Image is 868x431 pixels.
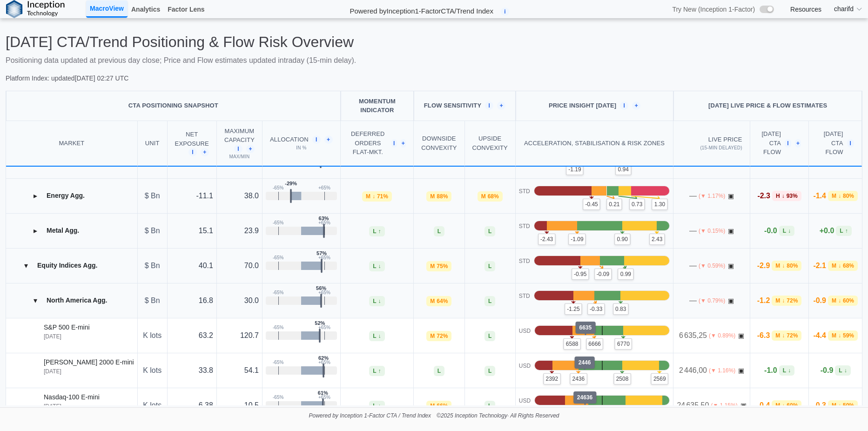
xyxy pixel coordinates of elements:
[13,139,130,148] div: MARKET
[728,193,734,199] span: OPEN: Market session is currently open.
[728,263,734,269] span: OPEN: Market session is currently open.
[832,331,836,340] span: M
[378,227,381,236] span: ↑
[573,391,596,404] div: 24636
[373,297,376,305] span: L
[28,293,43,308] button: Collapse group
[785,139,791,148] span: i
[220,260,259,271] p: 70.0
[651,373,668,384] p: 2569
[318,394,330,401] p: + 65 %
[782,192,785,200] span: ↓
[681,144,742,151] span: (15-min delayed)
[790,5,821,13] a: Resources
[348,148,388,157] span: FLAT-MKT.
[812,260,859,271] div: -2.1
[689,225,697,236] p: —
[689,260,697,271] p: —
[377,192,388,201] span: 71 %
[812,295,859,306] div: -0.9
[795,139,801,148] span: +
[346,3,497,16] h2: Powered by Inception 1-Factor CTA/Trend Index
[373,332,376,340] span: L
[37,261,97,270] p: Equity Indices Agg.
[378,367,381,375] span: ↑
[188,148,197,156] span: i
[28,189,43,203] button: Expand group
[632,101,640,110] span: +
[672,5,755,13] span: Try New (Inception 1-Factor)
[614,373,631,384] p: 2508
[318,289,330,296] p: + 65 %
[618,269,633,280] p: 0.99
[787,331,798,340] span: 72 %
[587,303,605,315] p: -0.33
[373,262,376,270] span: L
[273,254,283,261] p: - 65 %
[652,199,667,210] p: 1.30
[834,4,854,14] span: charifd
[348,129,388,148] span: Deferred Orders
[318,254,330,261] p: + 65 %
[138,318,168,353] td: K lots
[488,332,491,340] span: L
[812,365,859,376] div: -0.9
[164,1,208,17] a: Factor Lens
[787,296,798,305] span: 72 %
[296,144,306,151] p: in %
[220,225,259,236] p: 23.9
[549,101,616,110] p: Price Insight [DATE]
[6,33,862,51] h2: [DATE] CTA/Trend Positioning & Flow Risk Overview
[689,295,697,306] p: —
[378,297,381,305] span: ↓
[709,366,735,375] p: (▼ 1.16%)
[488,367,491,375] span: L
[629,199,645,210] p: 0.73
[318,354,329,362] p: 62%
[273,184,283,191] p: - 65 %
[677,400,709,411] p: 24 635,50
[175,130,209,148] span: Net Exposure
[615,164,631,175] p: 0.94
[782,331,785,340] span: ↓
[775,296,780,305] span: M
[565,303,582,315] p: -1.25
[679,330,707,341] p: 6 635,25
[472,134,508,152] div: Upside Convexity
[488,402,491,410] span: L
[838,192,841,200] span: ↓
[566,164,583,175] p: -1.19
[519,362,531,370] p: USD
[711,401,737,410] p: (▼ 1.15%)
[220,295,259,306] p: 30.0
[47,191,85,201] p: Energy Agg.
[316,249,327,257] p: 57%
[754,260,806,271] div: -2.9
[171,225,213,236] p: 15.1
[19,258,34,273] button: Collapse group
[430,332,435,340] span: M
[843,296,854,305] span: 60 %
[613,303,628,315] p: 0.83
[782,401,785,410] span: ↓
[812,190,859,202] div: -1.4
[437,367,441,375] span: L
[501,7,509,16] span: i
[689,190,697,202] p: —
[775,331,780,340] span: M
[783,366,786,375] span: L
[437,297,448,305] span: 64 %
[847,139,854,148] span: i
[372,192,375,201] span: ↓
[437,192,448,201] span: 88 %
[138,353,168,388] td: K lots
[481,192,486,201] span: M
[838,331,841,340] span: ↓
[839,366,842,375] span: L
[171,260,213,271] p: 40.1
[47,296,107,305] p: North America Agg.
[220,400,259,411] p: 10.5
[844,366,847,375] span: ↓
[171,295,213,306] p: 16.8
[544,373,561,384] p: 2392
